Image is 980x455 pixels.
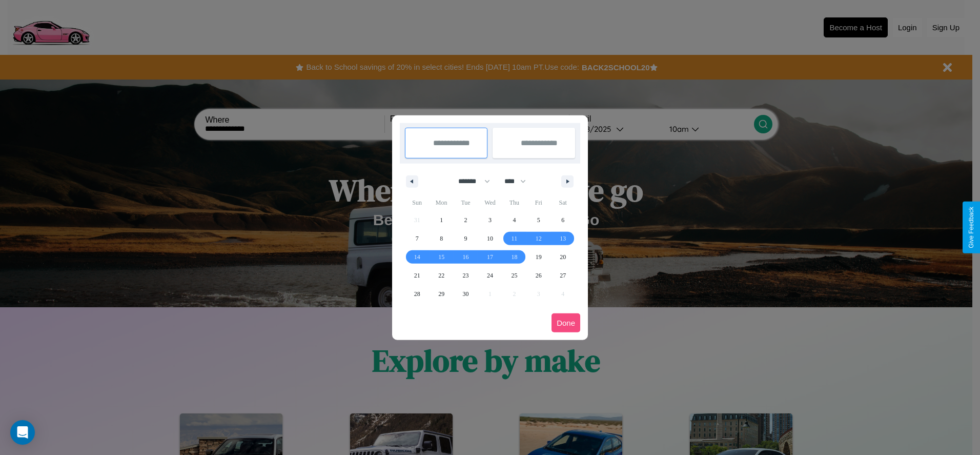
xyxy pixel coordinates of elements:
button: 18 [502,248,526,266]
span: 9 [464,229,467,248]
span: 8 [440,229,443,248]
button: 26 [526,266,550,285]
button: 22 [429,266,453,285]
button: 7 [405,229,429,248]
button: 17 [478,248,502,266]
button: 13 [551,229,575,248]
span: 3 [488,211,492,229]
span: 14 [414,248,420,266]
button: 21 [405,266,429,285]
span: 21 [414,266,420,285]
button: 14 [405,248,429,266]
span: Wed [478,194,502,211]
span: 5 [537,211,540,229]
button: 3 [478,211,502,229]
button: 28 [405,285,429,303]
span: 7 [416,229,419,248]
span: 26 [536,266,542,285]
button: 25 [502,266,526,285]
span: 24 [487,266,493,285]
span: 25 [511,266,517,285]
span: 18 [511,248,517,266]
span: 29 [438,285,444,303]
button: 23 [454,266,478,285]
button: 1 [429,211,453,229]
span: 4 [513,211,516,229]
button: 27 [551,266,575,285]
button: 30 [454,285,478,303]
span: Sat [551,194,575,211]
span: 22 [438,266,444,285]
span: Sun [405,194,429,211]
button: 4 [502,211,526,229]
span: 10 [487,229,493,248]
button: 20 [551,248,575,266]
button: 2 [454,211,478,229]
button: 24 [478,266,502,285]
span: 23 [463,266,469,285]
span: Mon [429,194,453,211]
button: 29 [429,285,453,303]
span: 16 [463,248,469,266]
button: 12 [526,229,550,248]
button: 16 [454,248,478,266]
span: 20 [560,248,566,266]
span: 2 [464,211,467,229]
button: 9 [454,229,478,248]
span: Fri [526,194,550,211]
span: 12 [536,229,542,248]
div: Open Intercom Messenger [10,420,35,445]
button: 5 [526,211,550,229]
span: Thu [502,194,526,211]
span: Tue [454,194,478,211]
div: Give Feedback [968,207,975,248]
span: 6 [561,211,564,229]
span: 11 [512,229,518,248]
span: 28 [414,285,420,303]
button: 6 [551,211,575,229]
span: 13 [560,229,566,248]
button: 19 [526,248,550,266]
button: 11 [502,229,526,248]
button: 8 [429,229,453,248]
span: 19 [536,248,542,266]
span: 17 [487,248,493,266]
span: 1 [440,211,443,229]
button: Done [552,313,580,332]
button: 15 [429,248,453,266]
span: 15 [438,248,444,266]
span: 30 [463,285,469,303]
button: 10 [478,229,502,248]
span: 27 [560,266,566,285]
